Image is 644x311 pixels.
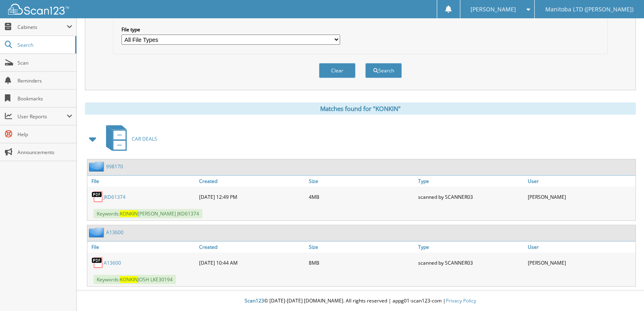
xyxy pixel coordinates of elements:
img: scan123-logo-white.svg [8,4,69,15]
span: Keywords: [PERSON_NAME] JKD61374 [93,209,202,218]
span: User Reports [17,113,67,120]
a: Created [197,241,307,252]
img: folder2.png [89,161,106,172]
a: User [526,176,635,187]
span: Scan [17,59,72,66]
a: A13600 [104,259,121,266]
a: Created [197,176,307,187]
a: User [526,241,635,252]
button: Clear [319,63,356,78]
a: JKD61374 [104,194,126,200]
a: Type [416,176,526,187]
img: PDF.png [91,191,104,203]
span: Keywords: JOSH LKE30194 [93,275,176,284]
a: Privacy Policy [446,297,476,304]
img: PDF.png [91,257,104,269]
a: 998170 [106,163,123,170]
span: KONKIN [120,276,138,283]
span: Search [17,41,71,48]
span: Bookmarks [17,95,72,102]
span: Manitoba LTD ([PERSON_NAME]) [545,7,633,12]
div: scanned by SCANNER03 [416,189,526,205]
img: folder2.png [89,227,106,237]
iframe: Chat Widget [603,272,644,311]
div: [PERSON_NAME] [526,189,635,205]
span: Cabinets [17,24,67,30]
div: 8MB [307,254,416,271]
a: File [87,241,197,252]
span: Help [17,131,72,138]
span: Reminders [17,77,72,84]
span: KONKIN [120,210,138,217]
span: [PERSON_NAME] [471,7,516,12]
a: Size [307,241,416,252]
a: File [87,176,197,187]
label: File type [121,26,340,33]
a: CAR DEALS [101,123,157,155]
button: Search [365,63,402,78]
div: [DATE] 12:49 PM [197,189,307,205]
span: Scan123 [245,297,264,304]
span: CAR DEALS [132,135,157,142]
div: © [DATE]-[DATE] [DOMAIN_NAME]. All rights reserved | appg01-scan123-com | [77,291,644,311]
a: Type [416,241,526,252]
div: scanned by SCANNER03 [416,254,526,271]
div: 4MB [307,189,416,205]
div: [DATE] 10:44 AM [197,254,307,271]
a: A13600 [106,229,124,236]
div: Matches found for "KONKIN" [85,102,636,115]
a: Size [307,176,416,187]
span: Announcements [17,149,72,156]
div: [PERSON_NAME] [526,254,635,271]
